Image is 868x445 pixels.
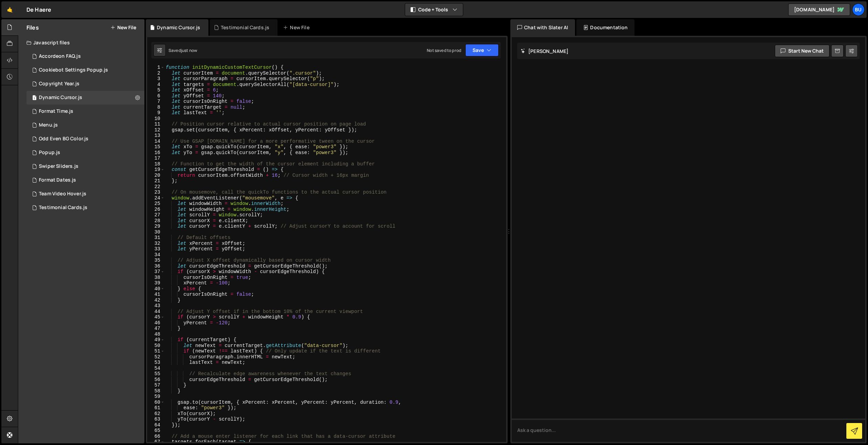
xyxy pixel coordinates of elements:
h2: [PERSON_NAME] [521,48,568,54]
div: 59 [147,394,165,400]
div: 31 [147,235,165,241]
div: 17043/46855.js [26,105,144,118]
div: 60 [147,400,165,405]
div: 39 [147,280,165,286]
div: 26 [147,207,165,213]
div: 55 [147,371,165,377]
div: Popup.js [39,150,60,156]
div: 4 [147,82,165,88]
div: 58 [147,388,165,394]
div: Javascript files [18,36,144,50]
div: 17043/46859.js [26,118,144,132]
div: 34 [147,252,165,258]
div: 19 [147,167,165,173]
div: 66 [147,434,165,439]
div: 37 [147,269,165,275]
div: 17043/46851.js [26,160,144,173]
div: 5 [147,87,165,93]
div: 33 [147,246,165,252]
button: Code + Tools [405,3,463,16]
div: 11 [147,121,165,127]
div: 62 [147,411,165,417]
div: De Haere [26,6,51,14]
div: 1 [147,65,165,70]
button: Start new chat [775,45,829,57]
div: 32 [147,241,165,247]
div: 49 [147,337,165,343]
div: 8 [147,105,165,110]
div: Odd Even BG Color.js [39,136,88,142]
div: Menu.js [39,122,58,128]
div: 63 [147,416,165,422]
div: 7 [147,99,165,105]
div: 17043/48443.js [26,91,144,105]
div: 16 [147,150,165,156]
div: 28 [147,218,165,224]
div: 17043/46856.js [26,77,144,91]
div: Team Video Hover.js [39,191,86,197]
div: 35 [147,258,165,263]
div: 18 [147,161,165,167]
div: 15 [147,144,165,150]
div: 17043/48442.js [26,201,144,215]
div: 44 [147,309,165,315]
div: Accordeon FAQ.js [39,53,81,59]
div: 48 [147,332,165,337]
div: 54 [147,366,165,371]
button: Save [465,44,499,56]
div: Copyright Year.js [39,81,79,87]
div: 17 [147,155,165,161]
div: 36 [147,263,165,269]
div: Format Time.js [39,108,73,115]
div: 17043/46852.js [26,146,144,160]
div: Format Dates.js [39,177,76,183]
div: 47 [147,326,165,332]
div: 50 [147,343,165,349]
div: 65 [147,428,165,434]
div: 23 [147,189,165,195]
div: 27 [147,212,165,218]
div: 46 [147,320,165,326]
div: Bu [852,3,865,16]
h2: Files [26,24,39,31]
div: 24 [147,195,165,201]
div: 17043/46861.js [26,187,144,201]
div: 17043/46853.js [26,63,144,77]
div: 3 [147,76,165,82]
div: 29 [147,224,165,229]
div: just now [181,47,197,53]
div: Swiper Sliders.js [39,163,78,170]
a: 🤙 [1,1,18,18]
div: 17043/46854.js [26,173,144,187]
div: Testimonial Cards.js [221,24,269,31]
div: 12 [147,127,165,133]
div: 10 [147,116,165,122]
div: Chat with Slater AI [510,19,575,36]
div: 25 [147,201,165,207]
div: 41 [147,292,165,297]
div: 17043/46857.js [26,50,144,63]
div: 53 [147,360,165,366]
button: New File [110,25,136,30]
div: Dynamic Cursor.js [157,24,200,31]
div: 57 [147,382,165,388]
div: Cookiebot Settings Popup.js [39,67,108,73]
div: 67 [147,439,165,445]
div: 20 [147,173,165,178]
div: New File [283,24,312,31]
div: 9 [147,110,165,116]
div: 64 [147,422,165,428]
div: Saved [169,47,197,53]
div: 61 [147,405,165,411]
div: 51 [147,348,165,354]
div: 43 [147,303,165,309]
div: 21 [147,178,165,184]
div: 38 [147,275,165,281]
a: [DOMAIN_NAME] [788,3,850,16]
div: 6 [147,93,165,99]
div: 42 [147,297,165,303]
div: 56 [147,377,165,383]
div: 14 [147,139,165,144]
div: 52 [147,354,165,360]
div: 45 [147,314,165,320]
